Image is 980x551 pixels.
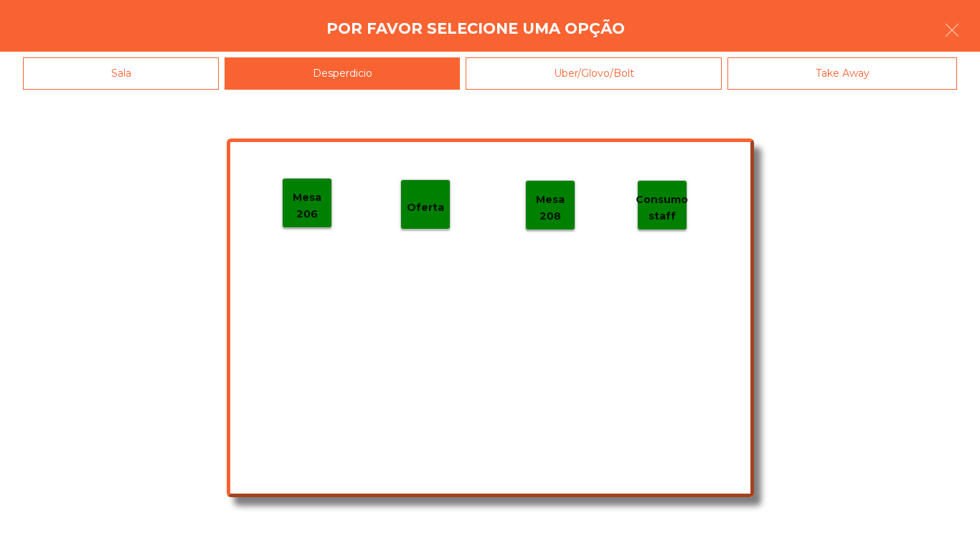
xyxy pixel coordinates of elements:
p: Consumo staff [636,192,688,224]
div: Desperdicio [225,57,460,90]
p: Mesa 206 [283,189,331,222]
p: Oferta [407,199,444,216]
div: Uber/Glovo/Bolt [466,57,722,90]
div: Take Away [727,57,957,90]
div: Sala [23,57,219,90]
p: Mesa 208 [526,192,575,224]
h4: Por favor selecione uma opção [326,18,625,39]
